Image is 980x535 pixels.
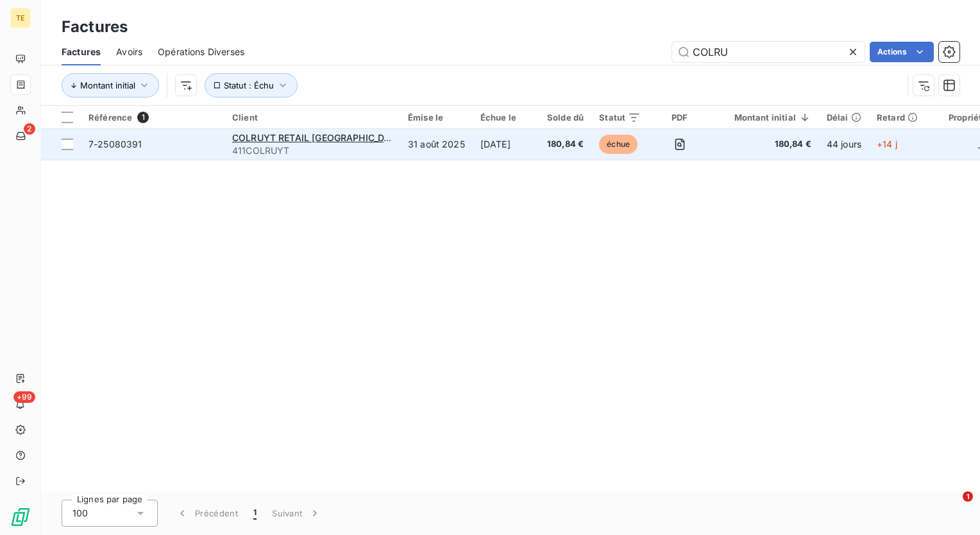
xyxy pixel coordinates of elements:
[547,112,584,123] div: Solde dû
[80,80,135,90] span: Montant initial
[10,8,31,28] div: TE
[89,139,142,149] span: 7-25080391
[62,15,128,38] h3: Factures
[232,144,393,157] span: 411COLRUYT
[473,129,539,160] td: [DATE]
[963,491,973,502] span: 1
[246,500,264,527] button: 1
[232,112,393,123] div: Client
[158,46,244,58] span: Opérations Diverses
[547,138,584,151] span: 180,84 €
[168,500,246,527] button: Précédent
[719,112,811,123] div: Montant initial
[400,129,473,160] td: 31 août 2025
[116,46,142,58] span: Avoirs
[877,139,897,149] span: +14 j
[62,73,159,98] button: Montant initial
[827,112,861,123] div: Délai
[936,491,967,522] iframe: Intercom live chat
[24,123,35,135] span: 2
[656,112,703,123] div: PDF
[264,500,329,527] button: Suivant
[599,112,641,123] div: Statut
[62,46,101,58] span: Factures
[819,129,869,160] td: 44 jours
[599,135,638,154] span: échue
[870,42,934,62] button: Actions
[877,112,918,123] div: Retard
[253,507,257,520] span: 1
[408,112,465,123] div: Émise le
[89,112,132,123] span: Référence
[137,112,149,123] span: 1
[672,42,865,62] input: Rechercher
[72,507,88,520] span: 100
[232,132,405,143] span: COLRUYT RETAIL [GEOGRAPHIC_DATA]
[719,138,811,151] span: 180,84 €
[13,391,35,403] span: +99
[480,112,532,123] div: Échue le
[224,80,274,90] span: Statut : Échu
[10,507,31,527] img: Logo LeanPay
[205,73,298,98] button: Statut : Échu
